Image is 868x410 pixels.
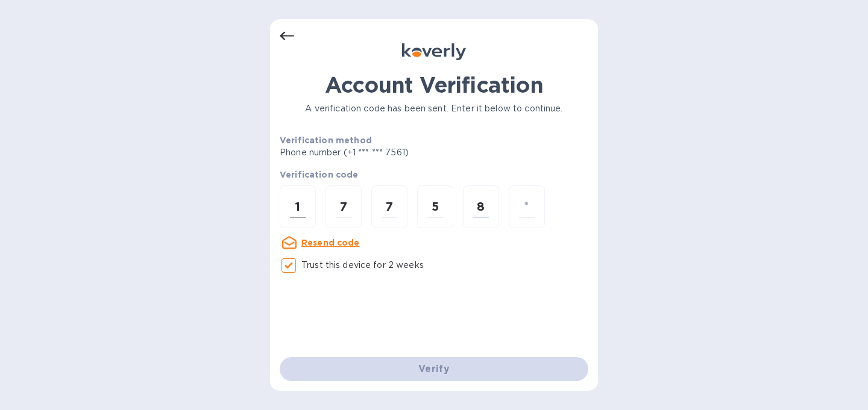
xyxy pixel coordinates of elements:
p: A verification code has been sent. Enter it below to continue. [280,102,588,115]
p: Trust this device for 2 weeks [301,259,424,272]
p: Verification code [280,169,588,181]
h1: Account Verification [280,72,588,98]
p: Phone number (+1 *** *** 7561) [280,146,501,159]
u: Resend code [301,238,360,247]
b: Verification method [280,135,372,145]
